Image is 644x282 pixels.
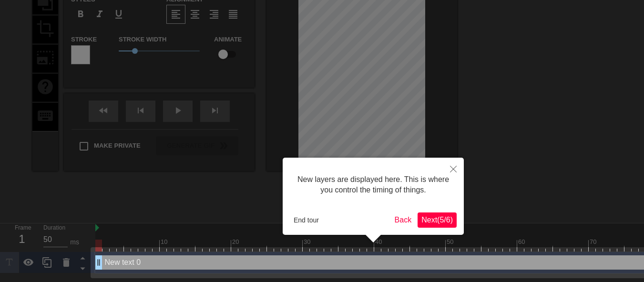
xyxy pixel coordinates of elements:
[418,212,457,228] button: Next
[290,213,323,227] button: End tour
[391,212,416,228] button: Back
[421,216,453,224] span: Next ( 5 / 6 )
[443,158,464,180] button: Close
[290,165,457,205] div: New layers are displayed here. This is where you control the timing of things.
